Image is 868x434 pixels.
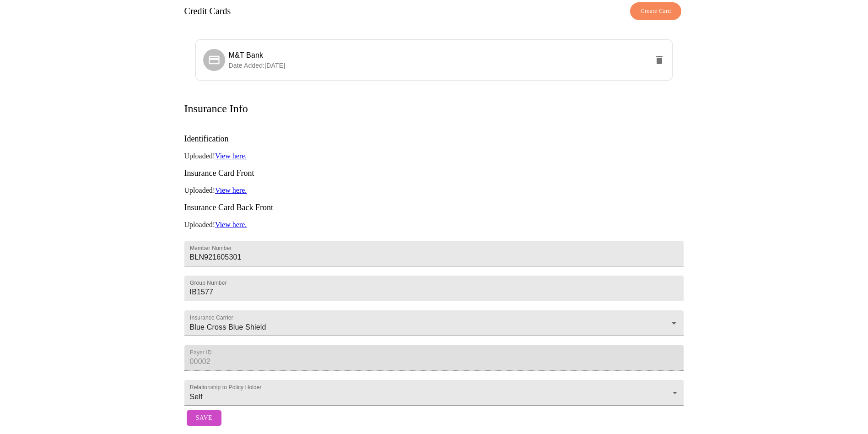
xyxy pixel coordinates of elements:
[229,51,264,59] span: M&T Bank
[184,152,684,160] p: Uploaded!
[187,410,221,426] button: Save
[184,103,248,115] h3: Insurance Info
[215,152,247,160] a: View here.
[184,134,684,144] h3: Identification
[184,6,231,16] h3: Credit Cards
[215,186,247,194] a: View here.
[641,6,671,16] span: Create Card
[668,317,680,330] button: Open
[184,203,684,212] h3: Insurance Card Back Front
[184,186,684,195] p: Uploaded!
[229,62,286,69] span: Date Added: [DATE]
[648,49,670,71] button: delete
[196,412,212,424] span: Save
[184,221,684,229] p: Uploaded!
[184,380,684,406] div: Self
[630,2,682,20] button: Create Card
[184,168,684,178] h3: Insurance Card Front
[215,221,247,228] a: View here.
